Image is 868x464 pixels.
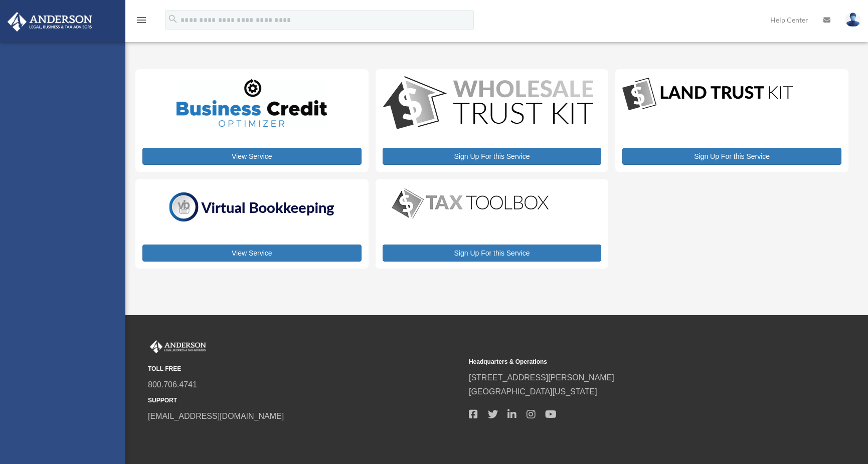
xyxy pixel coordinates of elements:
[469,373,614,382] a: [STREET_ADDRESS][PERSON_NAME]
[622,148,841,165] a: Sign Up For this Service
[135,18,147,26] a: menu
[383,148,602,165] a: Sign Up For this Service
[5,12,95,32] img: Anderson Advisors Platinum Portal
[383,245,602,262] a: Sign Up For this Service
[148,364,462,374] small: TOLL FREE
[383,76,593,132] img: WS-Trust-Kit-lgo-1.jpg
[142,148,362,165] a: View Service
[142,245,362,262] a: View Service
[148,340,208,353] img: Anderson Advisors Platinum Portal
[383,186,558,221] img: taxtoolbox_new-1.webp
[469,387,597,396] a: [GEOGRAPHIC_DATA][US_STATE]
[148,380,197,389] a: 800.706.4741
[148,412,284,420] a: [EMAIL_ADDRESS][DOMAIN_NAME]
[622,76,793,113] img: LandTrust_lgo-1.jpg
[135,14,147,26] i: menu
[845,13,860,27] img: User Pic
[167,14,179,25] i: search
[469,357,783,367] small: Headquarters & Operations
[148,395,462,406] small: SUPPORT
